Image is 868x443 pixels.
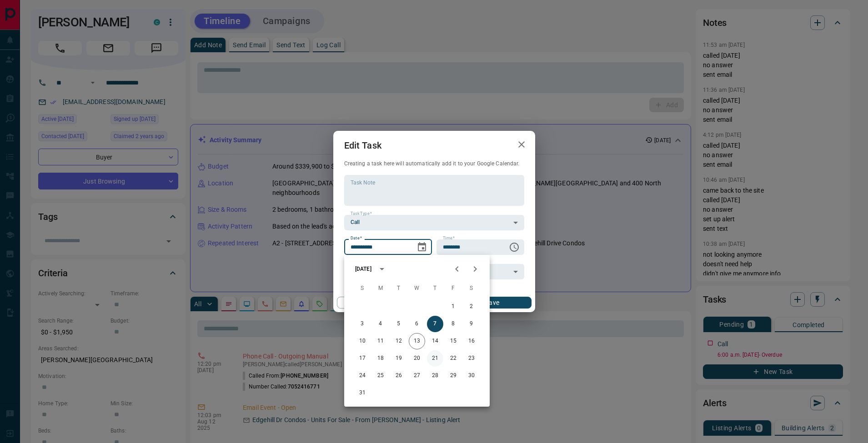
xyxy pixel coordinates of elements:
[409,333,425,349] button: 13
[427,279,443,298] span: Thursday
[409,350,425,367] button: 20
[391,350,407,367] button: 19
[445,316,462,332] button: 8
[344,215,524,230] div: Call
[391,316,407,332] button: 5
[391,333,407,349] button: 12
[427,368,443,384] button: 28
[351,235,362,241] label: Date
[413,238,431,256] button: Choose date, selected date is Aug 7, 2025
[344,160,524,168] p: Creating a task here will automatically add it to your Google Calendar.
[427,333,443,349] button: 14
[463,350,480,367] button: 23
[443,235,455,241] label: Time
[445,368,462,384] button: 29
[427,316,443,332] button: 7
[351,211,372,217] label: Task Type
[391,279,407,298] span: Tuesday
[354,385,371,401] button: 31
[355,265,371,273] div: [DATE]
[354,350,371,367] button: 17
[463,279,480,298] span: Saturday
[463,333,480,349] button: 16
[333,131,392,160] h2: Edit Task
[354,333,371,349] button: 10
[409,279,425,298] span: Wednesday
[372,368,389,384] button: 25
[354,316,371,332] button: 3
[354,368,371,384] button: 24
[372,333,389,349] button: 11
[505,238,523,256] button: Choose time, selected time is 6:00 AM
[354,279,371,298] span: Sunday
[372,279,389,298] span: Monday
[445,299,462,315] button: 1
[445,350,462,367] button: 22
[463,368,480,384] button: 30
[448,260,466,278] button: Previous month
[409,368,425,384] button: 27
[463,299,480,315] button: 2
[445,279,462,298] span: Friday
[374,261,390,277] button: calendar view is open, switch to year view
[337,297,415,309] button: Cancel
[445,333,462,349] button: 15
[427,350,443,367] button: 21
[372,316,389,332] button: 4
[466,260,484,278] button: Next month
[463,316,480,332] button: 9
[453,297,531,309] button: Save
[391,368,407,384] button: 26
[409,316,425,332] button: 6
[372,350,389,367] button: 18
